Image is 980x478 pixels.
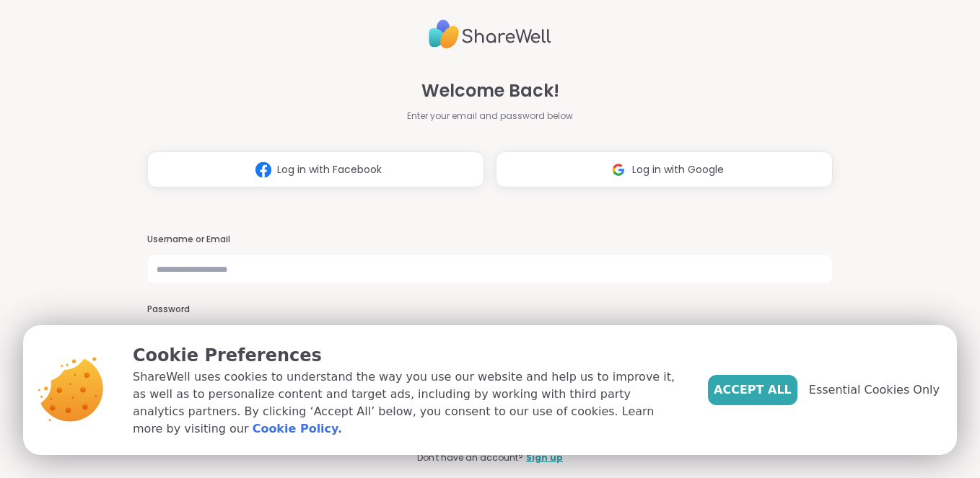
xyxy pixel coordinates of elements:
[407,110,573,123] span: Enter your email and password below
[496,151,833,187] button: Log in with Google
[253,420,342,438] a: Cookie Policy.
[133,342,685,368] p: Cookie Preferences
[632,162,724,177] span: Log in with Google
[147,151,484,187] button: Log in with Facebook
[147,234,834,246] h3: Username or Email
[526,451,563,464] a: Sign up
[133,368,685,438] p: ShareWell uses cookies to understand the way you use our website and help us to improve it, as we...
[147,304,834,316] h3: Password
[417,451,523,464] span: Don't have an account?
[250,156,277,183] img: ShareWell Logomark
[277,162,382,177] span: Log in with Facebook
[605,156,632,183] img: ShareWell Logomark
[714,381,792,399] span: Accept All
[421,78,559,104] span: Welcome Back!
[708,375,797,405] button: Accept All
[429,14,551,55] img: ShareWell Logo
[809,381,940,399] span: Essential Cookies Only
